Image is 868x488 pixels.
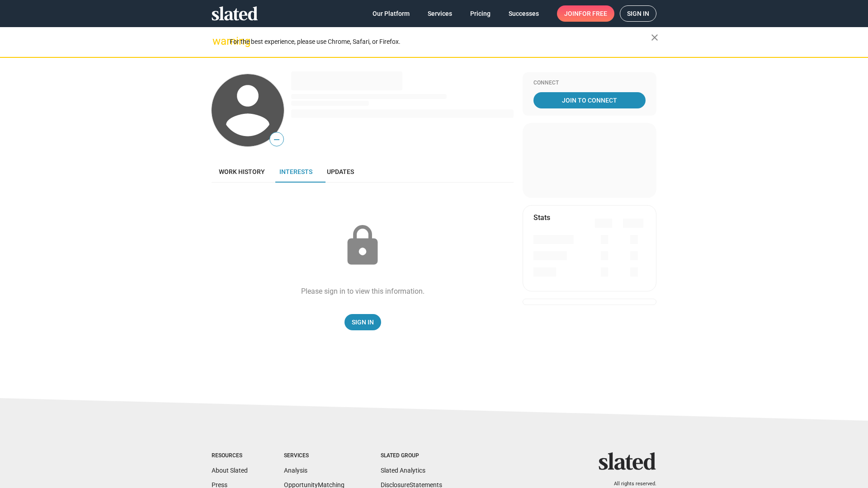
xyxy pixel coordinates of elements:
[365,5,417,22] a: Our Platform
[279,168,312,175] span: Interests
[219,168,265,175] span: Work history
[340,223,385,268] mat-icon: lock
[270,134,283,145] span: —
[230,36,651,48] div: For the best experience, please use Chrome, Safari, or Firefox.
[381,467,425,474] a: Slated Analytics
[428,5,452,22] span: Services
[470,5,491,22] span: Pricing
[533,92,646,108] a: Join To Connect
[557,5,614,22] a: Joinfor free
[535,92,644,108] span: Join To Connect
[320,161,361,183] a: Updates
[284,452,344,460] div: Services
[501,5,546,22] a: Successes
[649,32,660,43] mat-icon: close
[212,161,272,183] a: Work history
[344,314,381,330] a: Sign In
[212,467,248,474] a: About Slated
[533,213,550,222] mat-card-title: Stats
[533,80,646,87] div: Connect
[272,161,320,183] a: Interests
[301,286,425,296] div: Please sign in to view this information.
[579,5,607,22] span: for free
[284,467,307,474] a: Analysis
[509,5,539,22] span: Successes
[373,5,410,22] span: Our Platform
[627,6,649,21] span: Sign in
[463,5,498,22] a: Pricing
[381,452,442,460] div: Slated Group
[212,452,248,460] div: Resources
[620,5,656,22] a: Sign in
[212,36,223,47] mat-icon: warning
[564,5,607,22] span: Join
[420,5,459,22] a: Services
[352,314,374,330] span: Sign In
[327,168,354,175] span: Updates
